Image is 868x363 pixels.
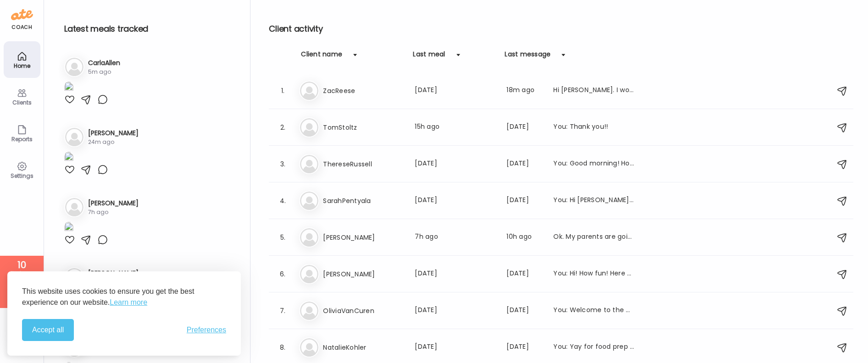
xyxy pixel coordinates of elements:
img: ate [11,7,33,22]
h3: OliviaVanCuren [323,305,404,316]
img: bg-avatar-default.svg [65,198,83,216]
div: 7. [277,305,288,316]
h3: CarlaAllen [88,58,120,68]
div: You: Good morning! How are you feeling coming into this week? What is one WIN that you have exper... [553,159,634,170]
div: Last message [505,49,551,64]
button: Toggle preferences [187,326,226,334]
h3: ZacReese [323,85,404,96]
div: [DATE] [506,122,542,133]
div: 6. [277,269,288,280]
img: bg-avatar-default.svg [300,118,318,137]
div: 3. [277,159,288,170]
div: [DATE] [415,305,495,316]
div: 10h ago [506,232,542,243]
h3: [PERSON_NAME] [323,269,404,280]
div: 7h ago [415,232,495,243]
img: images%2FN1uPV4JF5SdRwfZiZ6QATDYrEr92%2FUNs5Yi2GlZEChyTalEIO%2F235PLBgW8eSJNIqUkBjV_1080 [64,152,73,164]
img: bg-avatar-default.svg [300,302,318,320]
div: [DATE] [415,85,495,96]
div: Settings [6,173,39,179]
div: Reports [6,136,39,142]
button: Accept all cookies [22,319,74,341]
img: bg-avatar-default.svg [300,228,318,247]
div: Client name [301,49,342,64]
img: images%2FPNpV7F6dRaXHckgRrS5x9guCJxV2%2FiT1c7Dw1ZFxuh1d0fp9n%2FcTqS96GO6xXs6DgRIFKm_1080 [64,82,73,94]
div: [DATE] [506,159,542,170]
div: Ok. My parents are going to be in town for a couple days and I’m going to be on the run a lot bec... [553,232,634,243]
p: This website uses cookies to ensure you get the best experience on our website. [22,286,226,308]
h2: Latest meals tracked [64,22,235,36]
img: bg-avatar-default.svg [300,82,318,100]
h3: [PERSON_NAME] [88,198,139,208]
div: 1. [277,85,288,96]
h3: NatalieKohler [323,342,404,353]
h3: SarahPentyala [323,195,404,206]
img: bg-avatar-default.svg [65,128,83,146]
div: You: Yay for food prep -- HAHA thank you for the warning :) [553,342,634,353]
div: 5m ago [88,68,120,76]
div: 24m ago [88,138,139,146]
div: 7h ago [88,208,139,216]
img: bg-avatar-default.svg [300,155,318,173]
div: 15h ago [415,122,495,133]
img: bg-avatar-default.svg [300,192,318,210]
div: 18m ago [506,85,542,96]
a: Learn more [110,297,147,308]
span: Preferences [187,326,226,334]
img: images%2FsEjrZzoVMEQE1Jzv9pV5TpIWC9X2%2FCiMURwD9lP9KvR63iaU6%2FOOf5OWqQvfqcQJRw2bN6_1080 [64,222,73,234]
h3: ThereseRussell [323,159,404,170]
div: Last meal [413,49,445,64]
h3: [PERSON_NAME] [88,128,139,138]
div: 10 [3,259,40,270]
img: bg-avatar-default.svg [300,265,318,283]
h3: [PERSON_NAME] [88,269,139,278]
div: [DATE] [506,342,542,353]
div: [DATE] [415,159,495,170]
h3: [PERSON_NAME] [323,232,404,243]
div: [DATE] [506,269,542,280]
div: 5. [277,232,288,243]
div: You: Hi [PERSON_NAME], how do you feel like you've been doing with the dietary adjustments over t... [553,195,634,206]
div: 8. [277,342,288,353]
div: You: Welcome to the App [PERSON_NAME]! I can see your photos :) [553,305,634,316]
div: [DATE] [506,195,542,206]
div: 4. [277,195,288,206]
h3: TomStoltz [323,122,404,133]
div: Clients [6,99,39,105]
img: bg-avatar-default.svg [65,268,83,286]
div: You: Thank you!! [553,122,634,133]
div: Home [6,63,39,69]
img: bg-avatar-default.svg [300,338,318,357]
div: clients over your license limit! [3,270,40,290]
div: [DATE] [506,305,542,316]
div: coach [11,23,32,31]
div: [DATE] [415,269,495,280]
div: [DATE] [415,195,495,206]
img: bg-avatar-default.svg [65,58,83,76]
h2: Client activity [269,22,853,36]
div: You: Hi! How fun! Here are some resources. [URL][DOMAIN_NAME] [URL][DOMAIN_NAME] [URL][DOMAIN_NAM... [553,269,634,280]
div: 2. [277,122,288,133]
div: Hi [PERSON_NAME]. I would say it’s a work in progress. I notice if my meals are cooked and preppe... [553,85,634,96]
div: [DATE] [415,342,495,353]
